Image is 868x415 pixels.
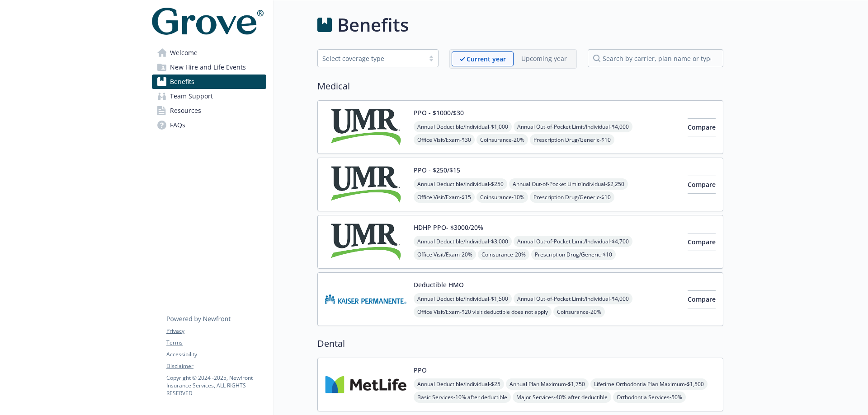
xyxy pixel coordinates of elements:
[414,108,464,117] button: PPO - $1000/$30
[514,51,575,66] span: Upcoming year
[478,249,529,260] span: Coinsurance - 20%
[476,191,528,203] span: Coinsurance - 10%
[170,46,198,60] span: Welcome
[514,236,632,247] span: Annual Out-of-Pocket Limit/Individual - $4,700
[170,118,185,132] span: FAQs
[317,337,723,350] h2: Dental
[514,293,632,304] span: Annual Out-of-Pocket Limit/Individual - $4,000
[414,178,507,190] span: Annual Deductible/Individual - $250
[688,290,716,308] button: Compare
[170,75,194,89] span: Benefits
[152,46,266,60] a: Welcome
[414,280,464,289] button: Deductible HMO
[509,178,628,190] span: Annual Out-of-Pocket Limit/Individual - $2,250
[414,223,483,232] button: HDHP PPO- $3000/20%
[414,191,475,203] span: Office Visit/Exam - $15
[514,121,632,132] span: Annual Out-of-Pocket Limit/Individual - $4,000
[170,89,213,103] span: Team Support
[152,75,266,89] a: Benefits
[166,362,266,370] a: Disclaimer
[414,121,512,132] span: Annual Deductible/Individual - $1,000
[688,238,716,246] span: Compare
[170,60,246,75] span: New Hire and Life Events
[325,280,406,318] img: Kaiser Permanente Insurance Company carrier logo
[688,180,716,189] span: Compare
[414,236,512,247] span: Annual Deductible/Individual - $3,000
[476,134,528,145] span: Coinsurance - 20%
[325,165,406,204] img: UMR carrier logo
[414,165,460,175] button: PPO - $250/$15
[588,49,723,67] input: search by carrier, plan name or type
[152,118,266,132] a: FAQs
[170,103,201,118] span: Resources
[166,327,266,335] a: Privacy
[530,134,614,145] span: Prescription Drug/Generic - $10
[322,54,420,63] div: Select coverage type
[530,191,614,203] span: Prescription Drug/Generic - $10
[414,365,427,375] button: PPO
[152,103,266,118] a: Resources
[166,374,266,397] p: Copyright © 2024 - 2025 , Newfront Insurance Services, ALL RIGHTS RESERVED
[325,108,406,146] img: UMR carrier logo
[414,306,552,317] span: Office Visit/Exam - $20 visit deductible does not apply
[414,134,475,145] span: Office Visit/Exam - $30
[531,249,616,260] span: Prescription Drug/Generic - $10
[337,11,409,38] h1: Benefits
[553,306,605,317] span: Coinsurance - 20%
[166,350,266,359] a: Accessibility
[325,223,406,261] img: UMR carrier logo
[467,54,506,64] p: Current year
[166,339,266,347] a: Terms
[152,60,266,75] a: New Hire and Life Events
[152,89,266,103] a: Team Support
[688,176,716,194] button: Compare
[688,295,716,303] span: Compare
[590,378,708,390] span: Lifetime Orthodontia Plan Maximum - $1,500
[521,54,567,63] p: Upcoming year
[688,118,716,136] button: Compare
[414,249,476,260] span: Office Visit/Exam - 20%
[513,392,611,403] span: Major Services - 40% after deductible
[688,233,716,251] button: Compare
[414,392,511,403] span: Basic Services - 10% after deductible
[688,123,716,131] span: Compare
[613,392,686,403] span: Orthodontia Services - 50%
[414,293,512,304] span: Annual Deductible/Individual - $1,500
[325,365,406,404] img: Metlife Inc carrier logo
[414,378,504,390] span: Annual Deductible/Individual - $25
[506,378,589,390] span: Annual Plan Maximum - $1,750
[317,79,723,93] h2: Medical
